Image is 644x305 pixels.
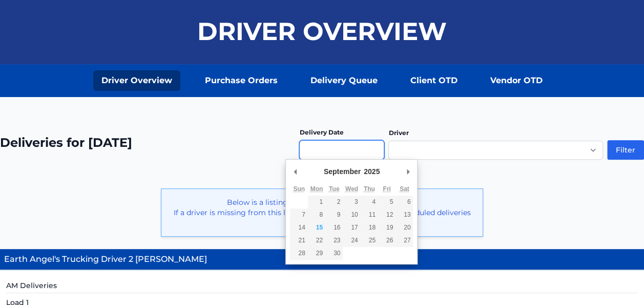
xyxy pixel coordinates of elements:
a: Vendor OTD [482,70,551,91]
button: 7 [290,208,307,221]
abbr: Sunday [293,185,305,193]
div: September [322,164,362,179]
button: 29 [308,247,325,260]
button: 13 [396,208,413,221]
input: Use the arrow keys to pick a date [299,140,384,160]
a: Client OTD [402,70,466,91]
abbr: Thursday [364,185,375,193]
button: 1 [308,196,325,208]
button: 14 [290,221,307,234]
button: 8 [308,208,325,221]
button: 2 [325,196,343,208]
button: 9 [325,208,343,221]
button: Previous Month [290,164,300,179]
label: Delivery Date [299,128,343,136]
div: 2025 [362,164,381,179]
button: 23 [325,234,343,247]
button: 25 [361,234,378,247]
a: Driver Overview [93,70,180,91]
button: 17 [343,221,360,234]
button: 22 [308,234,325,247]
p: Below is a listing of drivers with deliveries for [DATE]. If a driver is missing from this list -... [170,197,474,228]
button: 20 [396,221,413,234]
button: Next Month [403,164,413,179]
abbr: Saturday [400,185,409,193]
button: 18 [361,221,378,234]
button: 5 [378,196,396,208]
a: Delivery Queue [302,70,386,91]
button: 19 [378,221,396,234]
label: Driver [388,129,408,137]
button: 15 [308,221,325,234]
abbr: Wednesday [345,185,358,193]
button: 24 [343,234,360,247]
button: 6 [396,196,413,208]
h1: Driver Overview [197,19,447,44]
button: 30 [325,247,343,260]
button: 26 [378,234,396,247]
button: 27 [396,234,413,247]
button: 12 [378,208,396,221]
h5: AM Deliveries [6,280,638,293]
button: Filter [607,140,644,160]
abbr: Friday [383,185,390,193]
button: 21 [290,234,307,247]
button: 4 [361,196,378,208]
button: 10 [343,208,360,221]
button: 3 [343,196,360,208]
abbr: Monday [310,185,323,193]
button: 16 [325,221,343,234]
a: Purchase Orders [197,70,286,91]
button: 28 [290,247,307,260]
button: 11 [361,208,378,221]
abbr: Tuesday [329,185,339,193]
